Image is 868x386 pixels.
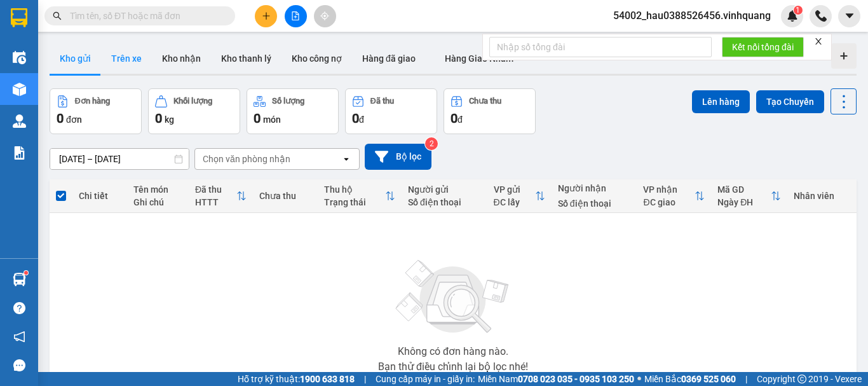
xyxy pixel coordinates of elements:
[364,372,366,386] span: |
[637,376,641,382] span: ⚪️
[489,37,712,57] input: Nhập số tổng đài
[458,114,463,125] span: đ
[352,111,359,126] span: 0
[211,43,281,74] button: Kho thanh lý
[263,114,281,125] span: món
[75,97,110,106] div: Đơn hàng
[390,252,517,341] img: svg+xml;base64,PHN2ZyBjbGFzcz0ibGlzdC1wbHVnX19zdmciIHhtbG5zPSJodHRwOi8vd3d3LnczLm9yZy8yMDAwL3N2Zy...
[494,197,535,207] div: ĐC lấy
[24,271,28,275] sup: 1
[603,8,781,24] span: 54002_hau0388526456.vinhquang
[189,179,253,213] th: Toggle SortBy
[444,88,536,134] button: Chưa thu0đ
[13,331,25,343] span: notification
[408,184,481,195] div: Người gửi
[203,153,290,165] div: Chọn văn phòng nhận
[11,8,27,27] img: logo-vxr
[494,184,535,195] div: VP gửi
[324,197,385,207] div: Trạng thái
[831,43,857,69] div: Tạo kho hàng mới
[352,43,426,74] button: Hàng đã giao
[13,51,26,64] img: warehouse-icon
[13,114,26,128] img: warehouse-icon
[756,90,824,113] button: Tạo Chuyến
[445,53,513,64] span: Hàng Giao Nhầm
[165,114,174,125] span: kg
[259,191,311,201] div: Chưa thu
[345,88,437,134] button: Đã thu0đ
[844,10,855,22] span: caret-down
[398,347,508,357] div: Không có đơn hàng nào.
[451,111,458,126] span: 0
[152,43,211,74] button: Kho nhận
[378,362,528,372] div: Bạn thử điều chỉnh lại bộ lọc nhé!
[13,273,26,286] img: warehouse-icon
[155,111,162,126] span: 0
[797,375,806,383] span: copyright
[637,179,711,213] th: Toggle SortBy
[272,97,304,106] div: Số lượng
[66,114,82,125] span: đơn
[717,197,771,207] div: Ngày ĐH
[238,372,355,386] span: Hỗ trợ kỹ thuật:
[722,37,804,57] button: Kết nối tổng đài
[148,88,240,134] button: Khối lượng0kg
[13,146,26,160] img: solution-icon
[408,197,481,207] div: Số điện thoại
[318,179,402,213] th: Toggle SortBy
[518,374,634,384] strong: 0708 023 035 - 0935 103 250
[300,374,355,384] strong: 1900 633 818
[838,5,860,27] button: caret-down
[643,197,695,207] div: ĐC giao
[314,5,336,27] button: aim
[50,88,142,134] button: Đơn hàng0đơn
[711,179,787,213] th: Toggle SortBy
[255,5,277,27] button: plus
[133,184,182,195] div: Tên món
[558,198,631,209] div: Số điện thoại
[254,111,261,126] span: 0
[13,83,26,96] img: warehouse-icon
[359,114,364,125] span: đ
[732,40,794,54] span: Kết nối tổng đài
[469,97,501,106] div: Chưa thu
[814,37,823,46] span: close
[195,184,236,195] div: Đã thu
[79,191,121,201] div: Chi tiết
[425,137,438,150] sup: 2
[285,5,307,27] button: file-add
[70,9,220,23] input: Tìm tên, số ĐT hoặc mã đơn
[487,179,552,213] th: Toggle SortBy
[50,43,101,74] button: Kho gửi
[13,302,25,314] span: question-circle
[57,111,64,126] span: 0
[50,149,189,169] input: Select a date range.
[281,43,352,74] button: Kho công nợ
[794,6,803,15] sup: 1
[643,184,695,195] div: VP nhận
[376,372,475,386] span: Cung cấp máy in - giấy in:
[815,10,827,22] img: phone-icon
[717,184,771,195] div: Mã GD
[681,374,736,384] strong: 0369 525 060
[787,10,798,22] img: icon-new-feature
[794,191,850,201] div: Nhân viên
[796,6,800,15] span: 1
[13,359,25,371] span: message
[558,183,631,193] div: Người nhận
[262,11,271,20] span: plus
[195,197,236,207] div: HTTT
[745,372,747,386] span: |
[370,97,394,106] div: Đã thu
[173,97,212,106] div: Khối lượng
[247,88,339,134] button: Số lượng0món
[644,372,736,386] span: Miền Bắc
[324,184,385,195] div: Thu hộ
[320,11,329,20] span: aim
[133,197,182,207] div: Ghi chú
[53,11,62,20] span: search
[101,43,152,74] button: Trên xe
[478,372,634,386] span: Miền Nam
[365,144,431,170] button: Bộ lọc
[692,90,750,113] button: Lên hàng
